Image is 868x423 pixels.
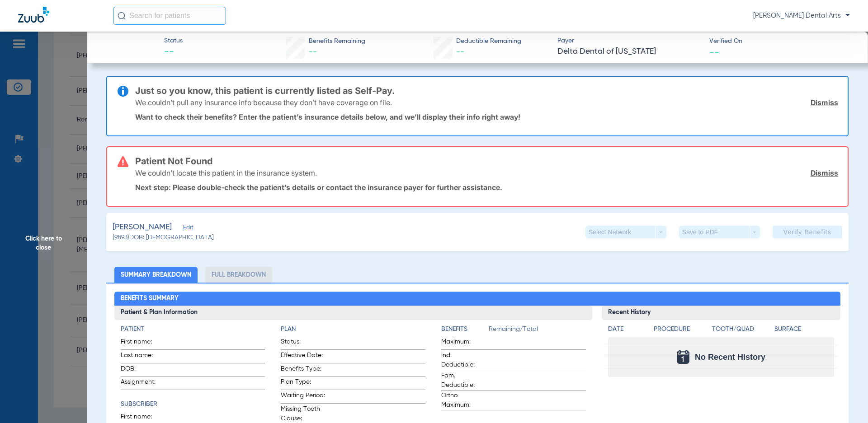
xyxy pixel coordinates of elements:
span: Waiting Period: [281,391,325,403]
h3: Patient & Plan Information [114,306,592,320]
span: Edit [183,224,191,233]
img: info-icon [118,86,128,97]
span: Payer [557,36,702,46]
h3: Just so you know, this patient is currently listed as Self-Pay. [135,86,838,95]
span: -- [709,47,719,56]
span: Effective Date: [281,351,325,363]
p: Want to check their benefits? Enter the patient’s insurance details below, and we’ll display thei... [135,112,838,121]
img: Zuub Logo [18,7,49,23]
span: Ortho Maximum: [441,391,486,410]
span: [PERSON_NAME] [113,222,172,233]
a: Dismiss [811,168,838,177]
span: DOB: [121,364,165,377]
h4: Subscriber [121,400,265,409]
app-breakdown-title: Benefits [441,325,489,337]
app-breakdown-title: Date [608,325,646,337]
h4: Date [608,325,646,334]
app-breakdown-title: Surface [774,325,834,337]
span: Maximum: [441,337,486,349]
img: Calendar [677,350,689,364]
input: Search for patients [113,7,226,25]
span: Benefits Remaining [309,37,365,46]
h3: Recent History [602,306,841,320]
p: Next step: Please double-check the patient’s details or contact the insurance payer for further a... [135,183,838,192]
h4: Plan [281,325,425,334]
h4: Patient [121,325,265,334]
img: Search Icon [118,12,126,20]
h4: Benefits [441,325,489,334]
span: -- [456,48,464,56]
span: Status [164,36,183,46]
span: Assignment: [121,377,165,390]
span: No Recent History [695,353,765,362]
h4: Procedure [654,325,709,334]
span: -- [309,48,317,56]
span: Verified On [709,37,854,46]
app-breakdown-title: Tooth/Quad [712,325,772,337]
span: First name: [121,337,165,349]
li: Full Breakdown [205,267,272,283]
app-breakdown-title: Procedure [654,325,709,337]
span: -- [164,46,183,59]
span: Deductible Remaining [456,37,521,46]
span: Last name: [121,351,165,363]
h2: Benefits Summary [114,292,841,306]
li: Summary Breakdown [114,267,198,283]
p: We couldn’t locate this patient in the insurance system. [135,168,317,177]
span: Benefits Type: [281,364,325,377]
span: Ind. Deductible: [441,351,486,370]
p: We couldn’t pull any insurance info because they don’t have coverage on file. [135,98,392,107]
span: [PERSON_NAME] Dental Arts [753,11,850,20]
a: Dismiss [811,98,838,107]
h3: Patient Not Found [135,157,838,166]
span: (9893) DOB: [DEMOGRAPHIC_DATA] [113,233,214,242]
span: Delta Dental of [US_STATE] [557,46,702,57]
span: Plan Type: [281,377,325,390]
span: Fam. Deductible: [441,371,486,390]
iframe: Chat Widget [823,380,868,423]
span: Status: [281,337,325,349]
h4: Tooth/Quad [712,325,772,334]
h4: Surface [774,325,834,334]
img: error-icon [118,156,128,167]
span: Remaining/Total [489,325,586,337]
